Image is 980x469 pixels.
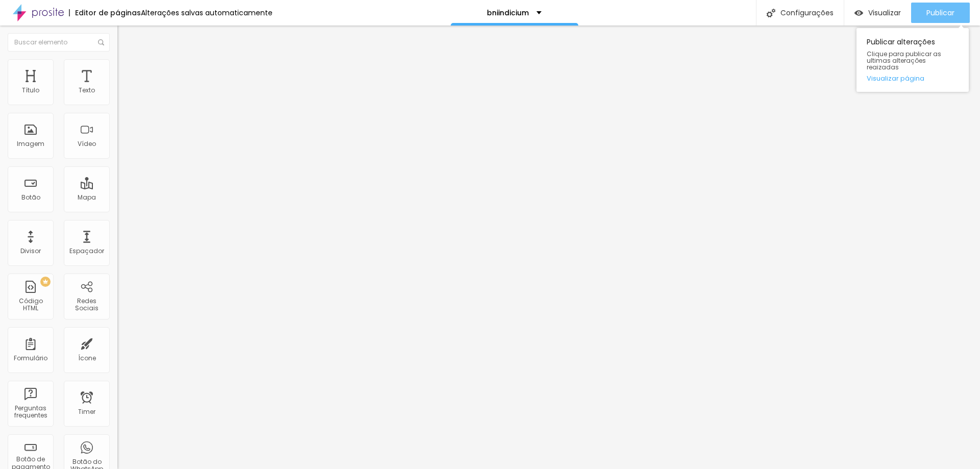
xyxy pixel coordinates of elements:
[17,140,44,147] div: Imagem
[20,248,41,255] div: Divisor
[69,248,104,255] div: Espaçador
[10,298,51,312] div: Código HTML
[98,39,104,45] img: Icone
[117,26,980,469] iframe: Editor
[78,194,96,201] div: Mapa
[767,9,775,17] img: Icone
[21,194,40,201] div: Botão
[78,408,95,415] div: Timer
[854,9,863,17] img: view-1.svg
[926,9,954,17] span: Publicar
[487,9,529,16] p: bniindicium
[79,87,95,94] div: Texto
[8,33,110,52] input: Buscar elemento
[868,9,901,17] span: Visualizar
[844,3,911,23] button: Visualizar
[22,87,39,94] div: Título
[78,140,96,147] div: Vídeo
[78,355,96,362] div: Ícone
[867,51,959,71] span: Clique para publicar as ultimas alterações reaizadas
[867,75,959,82] a: Visualizar página
[10,405,51,419] div: Perguntas frequentes
[69,9,141,16] div: Editor de páginas
[66,298,107,312] div: Redes Sociais
[141,9,273,16] div: Alterações salvas automaticamente
[856,28,969,92] div: Publicar alterações
[911,3,970,23] button: Publicar
[14,355,47,362] div: Formulário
